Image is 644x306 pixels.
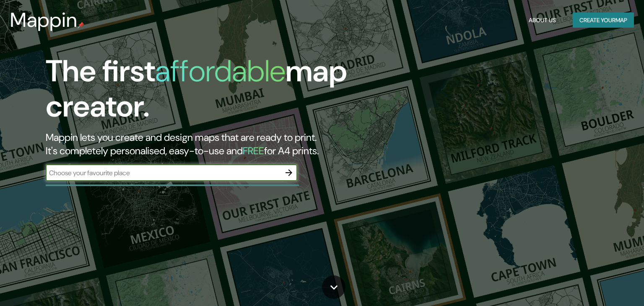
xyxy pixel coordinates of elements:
[243,144,264,157] h5: FREE
[46,131,368,158] h2: Mappin lets you create and design maps that are ready to print. It's completely personalised, eas...
[573,13,634,28] button: Create yourmap
[10,8,78,32] h3: Mappin
[155,52,286,91] h1: affordable
[46,54,368,131] h1: The first map creator.
[525,13,559,28] button: About Us
[78,22,84,29] img: mappin-pin
[46,168,280,178] input: Choose your favourite place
